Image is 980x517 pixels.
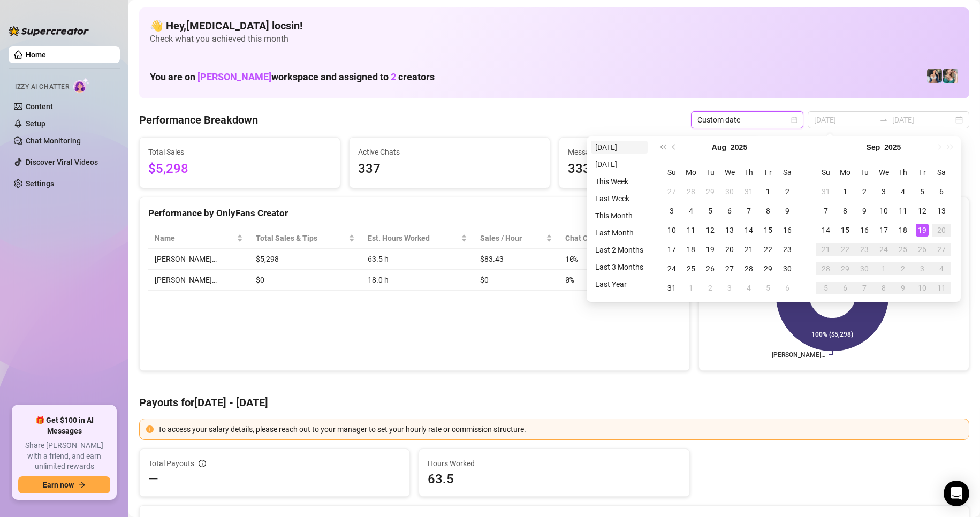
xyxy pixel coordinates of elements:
[781,262,794,275] div: 30
[480,232,544,244] span: Sales / Hour
[932,182,951,201] td: 2025-09-06
[855,221,874,240] td: 2025-09-16
[874,259,893,278] td: 2025-10-01
[858,185,871,198] div: 2
[893,278,913,298] td: 2025-10-09
[874,278,893,298] td: 2025-10-08
[932,259,951,278] td: 2025-10-04
[893,201,913,221] td: 2025-09-11
[704,262,717,275] div: 26
[839,262,852,275] div: 29
[932,240,951,259] td: 2025-09-27
[662,201,681,221] td: 2025-08-03
[565,232,666,244] span: Chat Conversion
[778,240,797,259] td: 2025-08-23
[662,182,681,201] td: 2025-07-27
[591,261,648,273] li: Last 3 Months
[855,259,874,278] td: 2025-09-30
[893,240,913,259] td: 2025-09-25
[867,136,880,158] button: Choose a month
[18,476,110,493] button: Earn nowarrow-right
[701,163,720,182] th: Tu
[739,278,758,298] td: 2025-09-04
[944,481,969,506] div: Open Intercom Messenger
[150,18,959,33] h4: 👋 Hey, [MEDICAL_DATA] locsin !
[701,221,720,240] td: 2025-08-12
[781,185,794,198] div: 2
[723,243,736,256] div: 20
[893,163,913,182] th: Th
[568,159,751,179] span: 3337
[893,221,913,240] td: 2025-09-18
[897,282,909,294] div: 9
[758,163,778,182] th: Fr
[781,282,794,294] div: 6
[704,243,717,256] div: 19
[935,185,948,198] div: 6
[26,119,45,128] a: Setup
[565,274,582,286] span: 0 %
[758,182,778,201] td: 2025-08-01
[197,71,271,82] span: [PERSON_NAME]
[742,262,755,275] div: 28
[778,221,797,240] td: 2025-08-16
[855,278,874,298] td: 2025-10-07
[26,179,54,188] a: Settings
[662,259,681,278] td: 2025-08-24
[877,243,890,256] div: 24
[704,204,717,217] div: 5
[932,201,951,221] td: 2025-09-13
[932,163,951,182] th: Sa
[816,259,835,278] td: 2025-09-28
[879,116,888,124] span: swap-right
[591,141,648,154] li: [DATE]
[591,192,648,205] li: Last Week
[772,351,825,359] text: [PERSON_NAME]…
[874,182,893,201] td: 2025-09-03
[839,204,852,217] div: 8
[150,33,959,45] span: Check what you achieved this month
[148,249,249,270] td: [PERSON_NAME]…
[916,224,929,237] div: 19
[712,136,726,158] button: Choose a month
[781,224,794,237] div: 16
[855,201,874,221] td: 2025-09-09
[701,201,720,221] td: 2025-08-05
[858,282,871,294] div: 7
[892,114,953,126] input: End date
[681,259,701,278] td: 2025-08-25
[819,282,832,294] div: 5
[361,270,474,291] td: 18.0 h
[913,182,932,201] td: 2025-09-05
[720,259,739,278] td: 2025-08-27
[158,423,962,435] div: To access your salary details, please reach out to your manager to set your hourly rate or commis...
[665,262,678,275] div: 24
[819,243,832,256] div: 21
[835,182,855,201] td: 2025-09-01
[916,243,929,256] div: 26
[723,204,736,217] div: 6
[835,259,855,278] td: 2025-09-29
[681,278,701,298] td: 2025-09-01
[720,221,739,240] td: 2025-08-13
[146,425,154,433] span: exclamation-circle
[155,232,234,244] span: Name
[916,262,929,275] div: 3
[148,228,249,249] th: Name
[932,278,951,298] td: 2025-10-11
[913,259,932,278] td: 2025-10-03
[935,224,948,237] div: 20
[897,224,909,237] div: 18
[762,224,774,237] div: 15
[148,470,158,488] span: —
[739,163,758,182] th: Th
[568,146,751,158] span: Messages Sent
[662,240,681,259] td: 2025-08-17
[816,163,835,182] th: Su
[762,282,774,294] div: 5
[858,224,871,237] div: 16
[835,201,855,221] td: 2025-09-08
[839,243,852,256] div: 22
[391,71,396,82] span: 2
[835,240,855,259] td: 2025-09-22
